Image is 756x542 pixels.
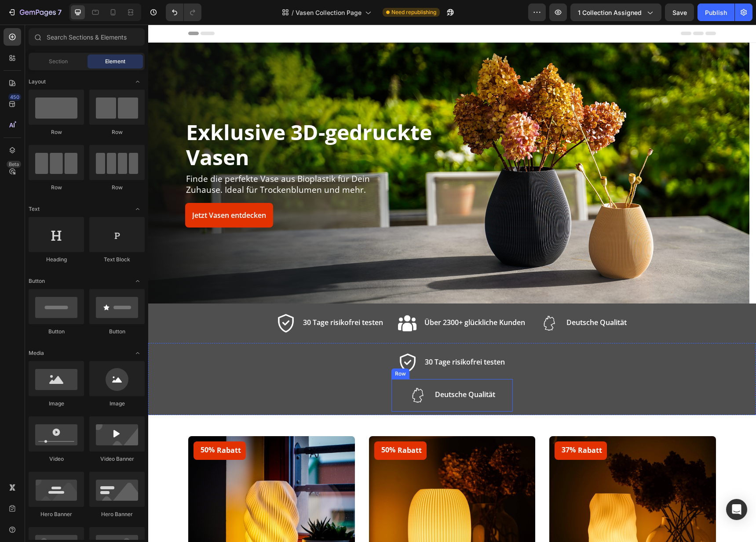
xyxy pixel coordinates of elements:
[49,58,68,65] span: Section
[29,400,84,408] div: Image
[29,28,145,46] input: Search Sections & Elements
[672,9,687,16] span: Save
[250,289,268,308] img: Alt Image
[155,293,235,303] p: 30 Tage risikofrei testen
[105,58,125,65] span: Element
[89,400,145,408] div: Image
[7,161,21,168] div: Beta
[4,4,66,21] button: 7
[89,328,145,336] div: Button
[413,420,428,430] div: 37%
[89,510,145,518] div: Hero Banner
[51,420,67,430] div: 50%
[29,184,84,192] div: Row
[698,4,734,21] button: Publish
[578,8,642,17] span: 1 collection assigned
[29,349,44,357] span: Media
[705,8,727,17] div: Publish
[428,420,455,431] div: Rabatt
[29,455,84,463] div: Video
[287,365,347,375] p: Deutsche Qualität
[250,329,269,347] img: Alt Image
[29,328,84,336] div: Button
[418,293,478,303] p: Deutsche Qualität
[296,8,362,17] span: Vasen Collection Page
[58,7,62,18] p: 7
[392,289,410,308] img: Alt Image
[29,205,40,213] span: Text
[131,274,145,288] span: Toggle open
[131,346,145,360] span: Toggle open
[665,4,694,21] button: Save
[29,510,84,518] div: Hero Banner
[166,4,201,21] div: Undo/Redo
[29,128,84,136] div: Row
[89,455,145,463] div: Video Banner
[29,256,84,264] div: Heading
[276,293,377,303] p: Über 2300+ glückliche Kunden
[89,184,145,192] div: Row
[726,499,747,520] div: Open Intercom Messenger
[391,8,436,16] span: Need republishing
[131,202,145,216] span: Toggle open
[570,4,661,21] button: 1 collection assigned
[89,128,145,136] div: Row
[277,332,357,343] p: 30 Tage risikofrei testen
[29,78,46,86] span: Layout
[245,345,259,353] div: Row
[260,361,279,380] img: Alt Image
[29,277,45,285] span: Button
[148,25,756,542] iframe: Design area
[67,420,94,431] div: Rabatt
[89,256,145,264] div: Text Block
[8,94,21,101] div: 450
[131,75,145,89] span: Toggle open
[248,420,275,431] div: Rabatt
[292,8,294,17] span: /
[232,420,248,430] div: 50%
